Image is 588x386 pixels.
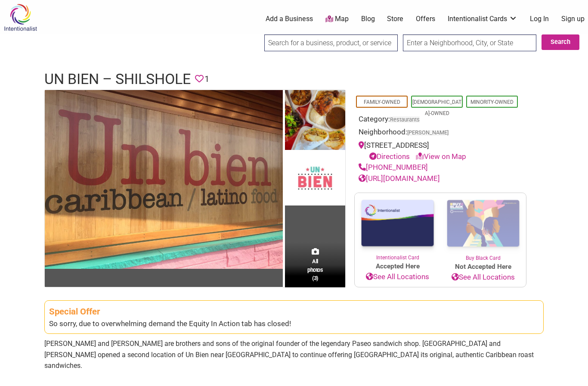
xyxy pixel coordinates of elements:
a: Directions [369,152,410,161]
a: Store [387,14,403,24]
a: [DEMOGRAPHIC_DATA]-Owned [412,99,461,116]
a: Buy Black Card [440,193,526,262]
button: Search [542,34,579,50]
span: [PERSON_NAME] [407,130,449,136]
a: Offers [416,14,435,24]
a: Intentionalist Cards [448,14,517,24]
h1: Un Bien – Shilshole [44,69,191,90]
div: Special Offer [49,305,539,318]
a: Log In [530,14,549,24]
a: Restaurants [390,116,420,123]
span: Accepted Here [355,261,440,271]
input: Search for a business, product, or service [264,34,398,51]
span: All photos (3) [307,257,323,282]
img: Un Bien [45,90,283,269]
div: Category: [359,114,522,127]
input: Enter a Neighborhood, City, or State [403,34,536,51]
img: Un Bien [285,90,345,153]
a: Blog [361,14,375,24]
img: Intentionalist Card [355,193,440,254]
a: Sign up [561,14,585,24]
img: Buy Black Card [440,193,526,254]
a: Minority-Owned [470,99,514,105]
div: [STREET_ADDRESS] [359,140,522,162]
a: [URL][DOMAIN_NAME] [359,174,440,183]
a: Family-Owned [364,99,400,105]
a: See All Locations [355,271,440,283]
a: Add a Business [266,14,313,24]
a: View on Map [416,152,466,161]
p: [PERSON_NAME] and [PERSON_NAME] are brothers and sons of the original founder of the legendary Pa... [44,338,544,371]
div: Neighborhood: [359,127,522,140]
span: 1 [204,72,209,86]
a: Map [325,14,349,24]
span: Not Accepted Here [440,262,526,272]
a: Intentionalist Card [355,193,440,261]
a: [PHONE_NUMBER] [359,163,428,171]
div: So sorry, due to overwhelming demand the Equity In Action tab has closed! [49,318,539,330]
a: See All Locations [440,272,526,283]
